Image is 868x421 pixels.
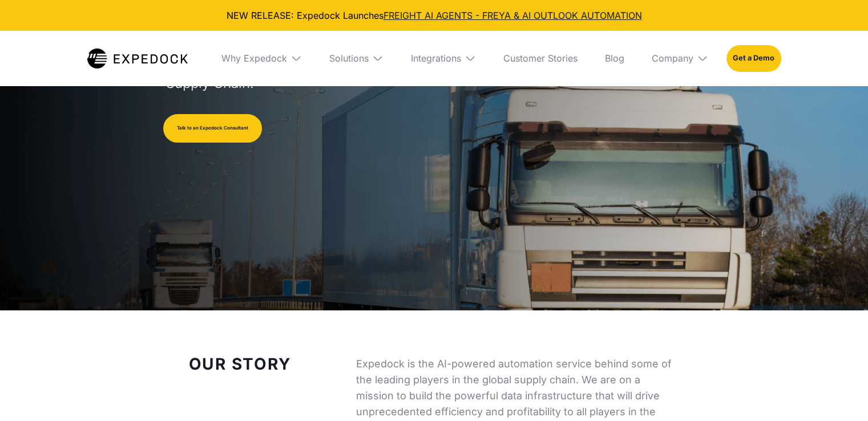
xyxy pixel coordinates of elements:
a: FREIGHT AI AGENTS - FREYA & AI OUTLOOK AUTOMATION [383,10,642,21]
div: Integrations [411,52,461,64]
a: Get a Demo [726,45,781,71]
strong: Our Story [189,354,291,374]
div: Why Expedock [221,52,287,64]
div: Solutions [329,52,369,64]
a: Talk to an Expedock Consultant [163,114,262,143]
div: Company [652,52,693,64]
div: NEW RELEASE: Expedock Launches [9,9,859,22]
a: Customer Stories [494,31,587,86]
a: Blog [596,31,633,86]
